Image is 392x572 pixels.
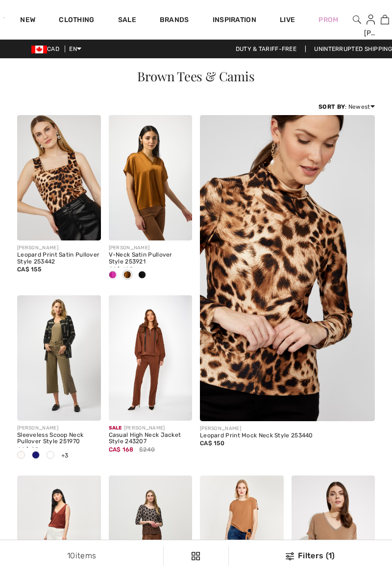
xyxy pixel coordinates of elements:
a: Prom [318,15,338,25]
img: V-Neck Satin Pullover Style 253921. Whisky [109,115,193,240]
img: Casual High Neck Jacket Style 243207. Brown/Black [109,295,193,421]
div: Black [135,267,149,284]
div: [PERSON_NAME] [17,425,101,432]
img: Leopard Print Satin Pullover Style 253442. Black/cognac [17,115,101,240]
img: search the website [353,14,361,25]
div: Whisky [120,267,135,284]
img: Canadian Dollar [31,46,47,53]
strong: Sort By [318,103,345,110]
span: CA$ 168 [109,443,134,453]
div: Midnight Blue [28,448,43,464]
a: New [20,16,35,26]
div: Leopard Print Mock Neck Style 253440 [200,432,375,439]
div: V-Neck Satin Pullover Style 253921 [109,252,193,265]
a: Leopard Print Mock Neck Style 253440. Black/cognac [200,115,375,378]
img: My Info [367,14,375,25]
div: Sleeveless Scoop Neck Pullover Style 251970 [17,432,101,446]
a: Sign In [367,15,375,24]
span: Inspiration [213,16,256,26]
span: 10 [67,551,75,560]
a: Brands [160,16,189,26]
div: Filters (1) [235,550,386,562]
div: Casual High Neck Jacket Style 243207 [109,432,193,446]
img: Filters [286,552,294,560]
div: Cosmos [105,267,120,284]
div: [PERSON_NAME] [109,425,193,432]
span: EN [69,46,81,52]
img: My Bag [381,14,389,25]
span: $240 [139,445,155,454]
span: CA$ 155 [17,266,41,273]
a: Clothing [59,16,94,26]
a: 8 [378,14,392,25]
img: Leopard Print Mock Neck Style 253440. Black/cognac [182,115,392,430]
span: CA$ 105 [109,266,133,273]
span: CA$ 85 [17,446,39,453]
div: [PERSON_NAME] [200,425,375,432]
span: CA$ 150 [200,440,224,447]
div: [PERSON_NAME] [364,28,377,38]
div: [PERSON_NAME] [109,244,193,252]
img: Sleeveless Scoop Neck Pullover Style 251970. Java [17,295,101,421]
div: Moonstone [43,448,58,464]
img: Filters [192,552,200,560]
a: Sale [118,16,136,26]
div: Leopard Print Satin Pullover Style 253442 [17,252,101,265]
div: Vanilla 30 [14,448,28,464]
div: : Newest [318,102,375,111]
span: Sale [109,422,122,431]
span: Brown Tees & Camis [137,68,254,85]
a: Live [280,15,295,25]
span: +3 [61,452,69,459]
div: [PERSON_NAME] [17,244,101,252]
span: CAD [31,46,63,52]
